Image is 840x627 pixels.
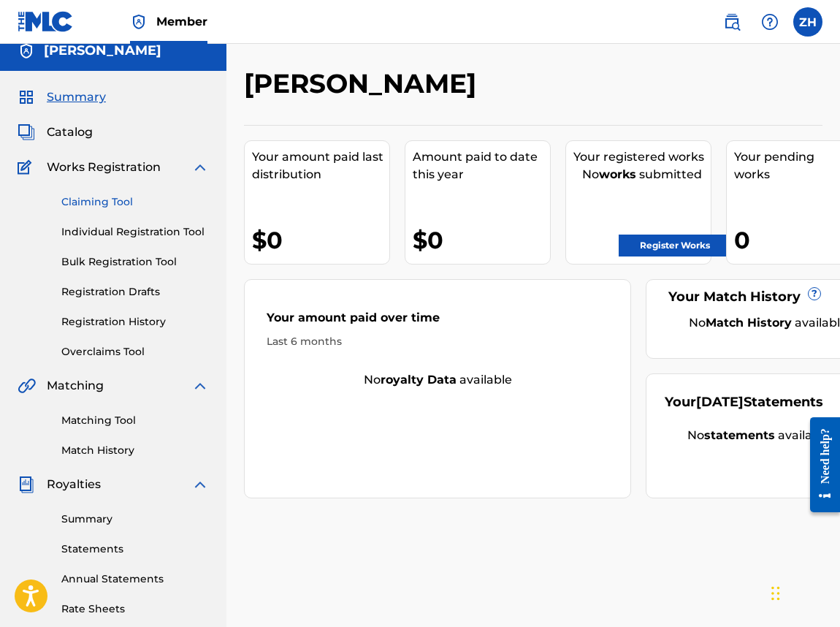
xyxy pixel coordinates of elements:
[252,148,389,183] div: Your amount paid last distribution
[793,7,822,37] div: User Menu
[61,284,209,300] a: Registration Drafts
[573,148,711,166] div: Your registered works
[61,541,209,557] a: Statements
[61,194,209,210] a: Claiming Tool
[706,316,792,330] strong: Match History
[61,254,209,270] a: Bulk Registration Tool
[18,159,37,176] img: Works Registration
[47,88,106,106] span: Summary
[761,13,779,31] img: help
[245,371,630,389] div: No available
[61,443,209,458] a: Match History
[599,167,636,181] strong: works
[191,377,209,395] img: expand
[191,476,209,493] img: expand
[755,7,784,37] div: Help
[18,88,106,106] a: SummarySummary
[47,377,104,395] span: Matching
[18,11,74,32] img: MLC Logo
[799,405,840,525] iframe: Resource Center
[61,512,209,527] a: Summary
[771,571,780,615] div: Drag
[413,148,550,183] div: Amount paid to date this year
[413,224,550,256] div: $0
[61,601,209,617] a: Rate Sheets
[267,334,608,349] div: Last 6 months
[18,42,35,60] img: Accounts
[47,123,93,141] span: Catalog
[47,159,161,176] span: Works Registration
[61,344,209,360] a: Overclaims Tool
[130,13,148,31] img: Top Rightsholder
[47,476,101,493] span: Royalties
[61,224,209,240] a: Individual Registration Tool
[18,123,35,141] img: Catalog
[18,88,35,106] img: Summary
[704,428,775,442] strong: statements
[191,159,209,176] img: expand
[619,235,731,256] a: Register Works
[61,314,209,330] a: Registration History
[267,309,608,334] div: Your amount paid over time
[809,288,820,300] span: ?
[18,123,93,141] a: CatalogCatalog
[44,42,161,59] h5: Zachary Holden
[156,13,207,30] span: Member
[665,392,823,412] div: Your Statements
[252,224,389,256] div: $0
[61,413,209,428] a: Matching Tool
[696,394,744,410] span: [DATE]
[244,67,484,100] h2: [PERSON_NAME]
[18,476,35,493] img: Royalties
[381,373,457,387] strong: royalty data
[18,377,36,395] img: Matching
[573,166,711,183] div: No submitted
[61,571,209,587] a: Annual Statements
[717,7,747,37] a: Public Search
[723,13,741,31] img: search
[767,557,840,627] iframe: Chat Widget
